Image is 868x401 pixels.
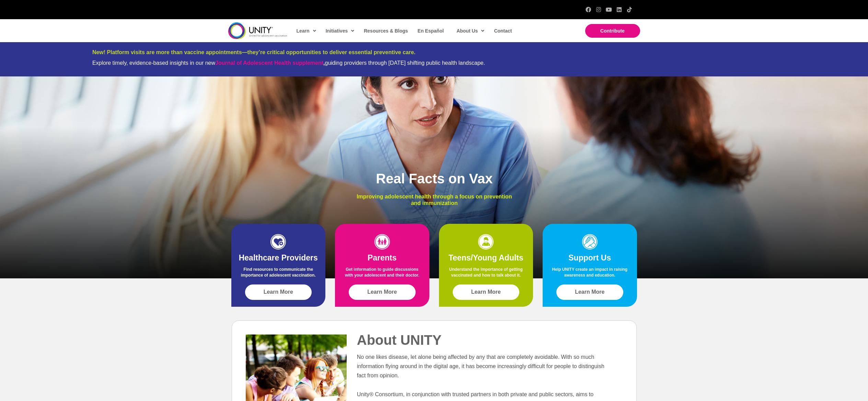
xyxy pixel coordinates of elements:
[357,352,609,380] p: No one likes disease, let alone being affected by any that are completely avoidable. With so much...
[556,284,623,300] a: Learn More
[418,28,444,34] span: En Español
[349,284,416,300] a: Learn More
[297,26,316,36] span: Learn
[326,26,355,36] span: Initiatives
[414,23,447,39] a: En Español
[374,234,390,250] img: icon-parents-1
[446,253,526,263] h2: Teens/Young Adults
[360,23,410,39] a: Resources & Blogs
[471,289,501,295] span: Learn More
[453,284,520,300] a: Learn More
[351,193,517,206] p: Improving adolescent health through a focus on prevention and immunization
[575,289,604,295] span: Learn More
[238,267,319,282] p: Find resources to communicate the importance of adolescent vaccination.
[92,60,776,66] div: Explore timely, evidence-based insights in our new guiding providers through [DATE] shifting publ...
[585,24,640,38] a: Contribute
[238,253,319,263] h2: Healthcare Providers
[456,26,484,36] span: About Us
[376,171,493,186] span: Real Facts on Vax
[228,22,287,39] img: unity-logo-dark
[92,49,416,55] span: New! Platform visits are more than vaccine appointments—they’re critical opportunities to deliver...
[586,7,591,12] a: Facebook
[453,23,487,39] a: About Us
[215,60,325,66] strong: ,
[549,267,630,282] p: Help UNITY create an impact in raising awareness and education.
[342,253,423,263] h2: Parents
[582,234,598,250] img: icon-support-1
[549,253,630,263] h2: Support Us
[270,234,286,250] img: icon-HCP-1
[245,284,312,300] a: Learn More
[342,267,423,282] p: Get information to guide discussions with your adolescent and their doctor.
[478,234,494,250] img: icon-teens-1
[627,7,632,12] a: TikTok
[364,28,408,34] span: Resources & Blogs
[215,60,323,66] a: Journal of Adolescent Health supplement
[616,7,622,12] a: LinkedIn
[264,289,293,295] span: Learn More
[596,7,601,12] a: Instagram
[494,28,512,34] span: Contact
[357,332,442,348] span: About UNITY
[600,28,625,34] span: Contribute
[446,267,526,282] p: Understand the importance of getting vaccinated and how to talk about it.
[367,289,397,295] span: Learn More
[490,23,514,39] a: Contact
[606,7,612,12] a: YouTube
